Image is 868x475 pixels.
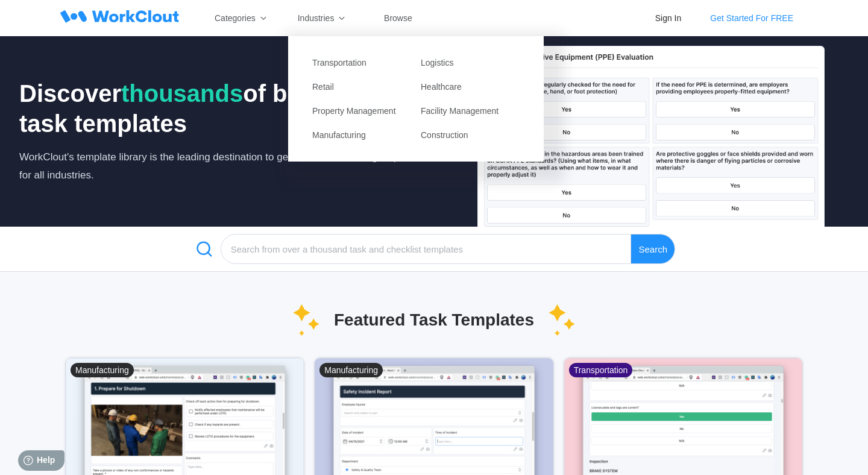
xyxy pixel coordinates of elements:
[307,75,416,99] a: Retail
[655,13,682,23] div: Sign In
[569,363,633,377] div: Transportation
[416,99,524,123] a: Facility Management
[71,363,134,377] div: Manufacturing
[221,234,632,264] input: Search from over a thousand task and checklist templates
[121,80,243,107] span: thousands
[710,13,793,23] div: Get Started For FREE
[215,13,256,23] div: Categories
[319,363,383,377] div: Manufacturing
[631,234,675,264] div: Search
[298,13,335,23] div: Industries
[307,51,416,75] a: Transportation
[334,310,534,330] div: Featured Task Templates
[416,51,524,75] a: Logistics
[307,99,416,123] a: Property Management
[307,123,416,147] a: Manufacturing
[416,75,524,99] a: Healthcare
[19,78,434,139] div: Discover
[416,123,524,147] a: Construction
[19,148,434,184] div: WorkClout's template library is the leading destination to get started conducting inspections for...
